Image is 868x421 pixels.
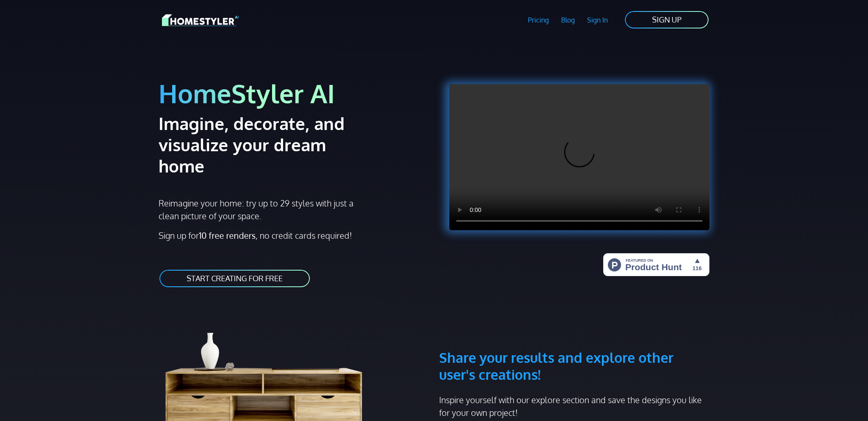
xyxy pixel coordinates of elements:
[603,253,709,276] img: HomeStyler AI - Interior Design Made Easy: One Click to Your Dream Home | Product Hunt
[159,197,361,222] p: Reimagine your home: try up to 29 styles with just a clean picture of your space.
[199,230,255,241] strong: 10 free renders
[159,113,375,176] h2: Imagine, decorate, and visualize your dream home
[624,10,709,29] a: SIGN UP
[581,10,614,30] a: Sign In
[159,77,429,109] h1: HomeStyler AI
[159,229,429,242] p: Sign up for , no credit cards required!
[159,269,311,288] a: START CREATING FOR FREE
[439,393,709,419] p: Inspire yourself with our explore section and save the designs you like for your own project!
[555,10,581,30] a: Blog
[162,13,238,28] img: HomeStyler AI logo
[522,10,555,30] a: Pricing
[439,308,709,383] h3: Share your results and explore other user's creations!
